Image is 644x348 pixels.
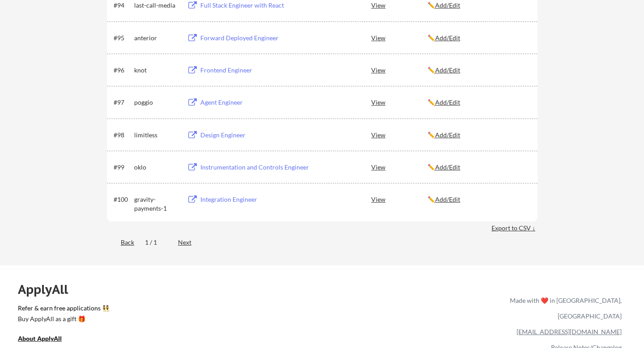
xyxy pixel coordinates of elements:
div: Made with ❤️ in [GEOGRAPHIC_DATA], [GEOGRAPHIC_DATA] [506,293,622,324]
div: View [371,30,428,46]
div: View [371,94,428,110]
div: #100 [114,195,131,204]
div: Full Stack Engineer with React [200,1,311,10]
div: #95 [114,34,131,42]
div: #97 [114,98,131,107]
u: Add/Edit [435,163,460,171]
u: Add/Edit [435,1,460,9]
div: anterior [134,34,179,42]
div: ✏️ [428,163,530,172]
div: 1 / 1 [145,238,167,247]
u: Add/Edit [435,195,460,203]
div: Back [107,238,134,247]
div: ✏️ [428,98,530,107]
div: #94 [114,1,131,10]
div: poggio [134,98,179,107]
u: Add/Edit [435,34,460,42]
div: last-call-media [134,1,179,10]
div: View [371,159,428,175]
a: Refer & earn free applications 👯‍♀️ [18,305,323,314]
div: Agent Engineer [200,98,311,107]
u: Add/Edit [435,98,460,106]
div: ✏️ [428,131,530,140]
div: View [371,62,428,78]
u: Add/Edit [435,131,460,139]
div: #98 [114,131,131,140]
div: View [371,191,428,207]
div: Instrumentation and Controls Engineer [200,163,311,172]
div: Design Engineer [200,131,311,140]
div: ✏️ [428,195,530,204]
div: ✏️ [428,34,530,42]
div: Buy ApplyAll as a gift 🎁 [18,316,107,322]
a: [EMAIL_ADDRESS][DOMAIN_NAME] [517,328,622,335]
div: gravity-payments-1 [134,195,179,212]
div: Frontend Engineer [200,66,311,75]
div: limitless [134,131,179,140]
div: ✏️ [428,1,530,10]
div: oklo [134,163,179,172]
div: Export to CSV ↓ [491,224,538,233]
div: Forward Deployed Engineer [200,34,311,42]
u: About ApplyAll [18,335,62,342]
a: About ApplyAll [18,334,74,345]
div: Integration Engineer [200,195,311,204]
div: ApplyAll [18,282,78,297]
div: ✏️ [428,66,530,75]
div: Next [178,238,202,247]
a: Buy ApplyAll as a gift 🎁 [18,314,107,326]
u: Add/Edit [435,66,460,74]
div: knot [134,66,179,75]
div: #96 [114,66,131,75]
div: #99 [114,163,131,172]
div: View [371,127,428,143]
